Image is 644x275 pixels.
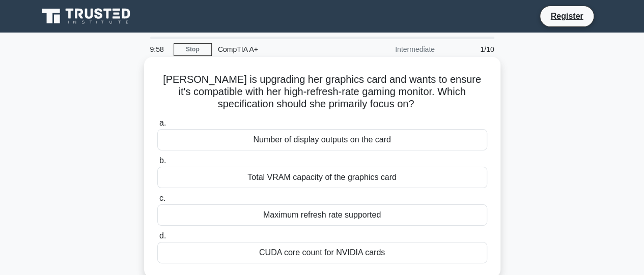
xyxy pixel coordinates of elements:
div: CUDA core count for NVIDIA cards [157,242,487,263]
div: Number of display outputs on the card [157,129,487,150]
div: Total VRAM capacity of the graphics card [157,167,487,188]
div: 1/10 [441,39,500,59]
a: Stop [174,43,212,56]
div: 9:58 [144,39,174,59]
span: b. [159,156,166,165]
div: Intermediate [352,39,441,59]
a: Register [544,10,589,22]
span: d. [159,231,166,240]
span: a. [159,118,166,127]
span: c. [159,194,165,202]
h5: [PERSON_NAME] is upgrading her graphics card and wants to ensure it's compatible with her high-re... [156,73,488,111]
div: CompTIA A+ [212,39,352,59]
div: Maximum refresh rate supported [157,204,487,226]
